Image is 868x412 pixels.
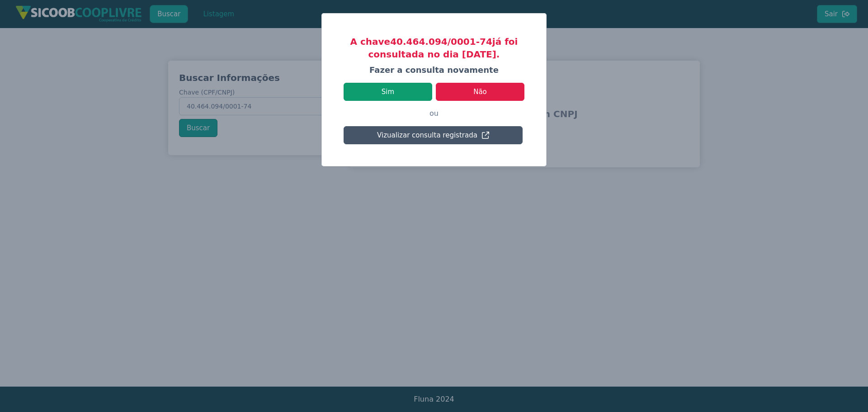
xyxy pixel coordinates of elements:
[344,101,524,126] p: ou
[436,83,524,101] button: Não
[344,35,524,61] h3: A chave 40.464.094/0001-74 já foi consultada no dia [DATE].
[344,83,432,101] button: Sim
[344,126,523,144] button: Vizualizar consulta registrada
[344,64,524,76] h4: Fazer a consulta novamente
